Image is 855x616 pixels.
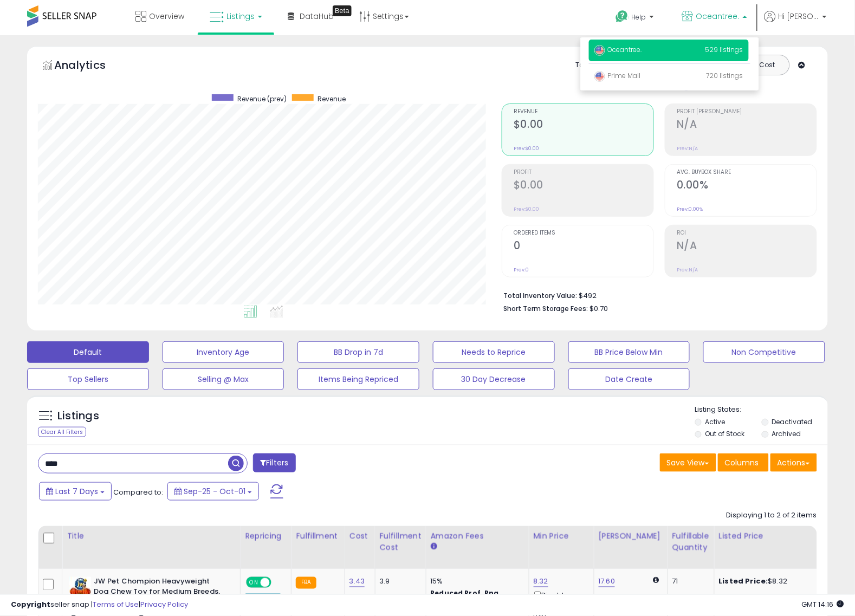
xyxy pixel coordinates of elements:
a: 17.60 [599,576,616,587]
b: JW Pet Chompion Heavyweight Dog Chew Toy for Medium Breeds, Assorted Colors [94,577,225,610]
label: Archived [772,429,801,438]
span: Profit [514,170,653,176]
button: Actions [770,453,817,472]
span: 720 listings [707,71,743,80]
button: Selling @ Max [163,368,284,390]
strong: Copyright [11,600,50,610]
img: 41soEVM+8sL._SL40_.jpg [69,577,91,599]
span: Hi [PERSON_NAME] [779,11,819,22]
a: Terms of Use [93,600,139,610]
p: Listing States: [695,405,828,415]
button: BB Drop in 7d [297,341,419,363]
button: Top Sellers [27,368,149,390]
div: Min Price [534,530,590,542]
span: Revenue [318,94,346,103]
h2: $0.00 [514,118,653,133]
span: 529 listings [705,45,743,54]
span: Avg. Buybox Share [677,170,817,176]
a: Hi [PERSON_NAME] [765,11,827,35]
img: usa.png [594,71,605,82]
button: Last 7 Days [39,482,112,501]
span: Compared to: [113,487,163,497]
div: Listed Price [719,530,813,542]
button: Save View [660,453,716,472]
span: OFF [270,578,287,587]
div: Tooltip anchor [333,5,352,16]
small: Prev: N/A [677,145,698,152]
div: Clear All Filters [38,427,86,437]
span: Revenue [514,109,653,115]
div: Displaying 1 to 2 of 2 items [727,510,817,521]
button: Non Competitive [703,341,825,363]
small: FBA [296,577,316,589]
label: Deactivated [772,417,813,426]
span: Oceantree. [594,45,642,54]
a: 8.32 [534,576,549,587]
button: Filters [253,453,295,472]
label: Active [705,417,725,426]
div: seller snap | | [11,600,188,611]
div: Fulfillment [296,530,340,542]
small: Prev: N/A [677,267,698,273]
small: Amazon Fees. [431,542,437,552]
button: Items Being Repriced [297,368,419,390]
button: Columns [718,453,769,472]
b: Total Inventory Value: [503,291,577,300]
i: Get Help [616,10,629,23]
span: ON [247,578,261,587]
button: 30 Day Decrease [433,368,555,390]
h2: 0 [514,239,653,254]
small: Prev: $0.00 [514,145,539,152]
div: Amazon Fees [431,530,524,542]
div: Fulfillment Cost [380,530,422,553]
b: Short Term Storage Fees: [503,304,588,313]
span: Columns [725,457,759,468]
a: Help [607,2,665,35]
div: Totals For [576,60,618,70]
button: Date Create [568,368,690,390]
button: Inventory Age [163,341,284,363]
b: Listed Price: [719,576,768,587]
div: Fulfillable Quantity [672,530,710,553]
div: 3.9 [380,577,418,587]
span: ROI [677,230,817,236]
h2: N/A [677,239,817,254]
div: [PERSON_NAME] [599,530,663,542]
div: Title [67,530,236,542]
small: Prev: 0 [514,267,529,273]
h2: N/A [677,118,817,133]
span: Sep-25 - Oct-01 [184,486,245,497]
span: Last 7 Days [55,486,98,497]
h2: $0.00 [514,179,653,193]
small: Prev: 0.00% [677,206,703,212]
span: DataHub [300,11,334,22]
h5: Listings [57,408,99,424]
h2: 0.00% [677,179,817,193]
img: usa.png [594,45,605,56]
span: Revenue (prev) [237,94,287,103]
a: 3.43 [349,576,365,587]
span: Oceantree. [696,11,740,22]
span: Profit [PERSON_NAME] [677,109,817,115]
button: Sep-25 - Oct-01 [167,482,259,501]
label: Out of Stock [705,429,744,438]
span: Listings [226,11,255,22]
span: $0.70 [590,303,608,314]
div: $8.32 [719,577,809,587]
div: Cost [349,530,371,542]
div: 15% [431,577,521,587]
li: $492 [503,288,809,301]
h5: Analytics [54,57,127,75]
div: 71 [672,577,706,587]
span: Ordered Items [514,230,653,236]
div: Repricing [245,530,287,542]
button: Needs to Reprice [433,341,555,363]
a: Privacy Policy [140,600,188,610]
span: Overview [149,11,184,22]
span: 2025-10-9 14:16 GMT [802,600,844,610]
small: Prev: $0.00 [514,206,539,212]
span: Help [632,12,646,22]
span: Prime Mall [594,71,641,80]
button: Default [27,341,149,363]
button: BB Price Below Min [568,341,690,363]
